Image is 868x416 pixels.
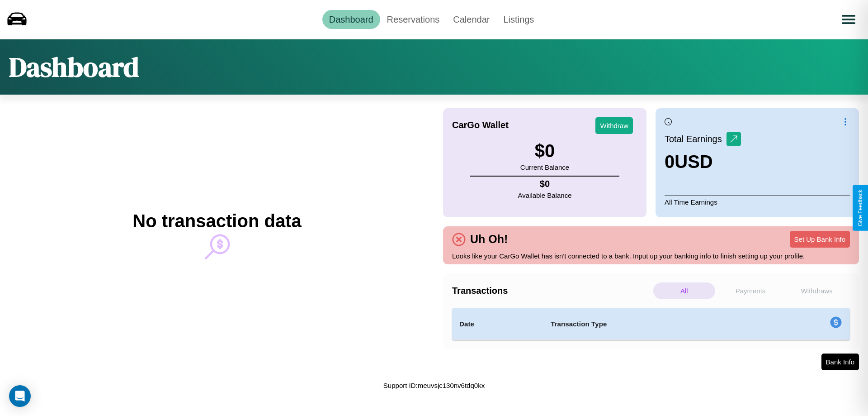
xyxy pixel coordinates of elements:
a: Calendar [446,10,496,29]
p: Total Earnings [665,131,726,147]
p: Current Balance [520,161,569,173]
h1: Dashboard [9,48,139,86]
p: All Time Earnings [665,196,850,208]
button: Set Up Bank Info [790,231,850,248]
button: Open menu [836,7,861,32]
p: Payments [720,282,782,299]
a: Listings [496,10,541,29]
h4: Transactions [452,286,651,296]
div: Give Feedback [857,190,863,226]
h4: Uh Oh! [466,233,512,246]
a: Dashboard [322,10,380,29]
button: Withdraw [595,117,633,134]
p: Support ID: meuvsjc130nv6tdq0kx [383,379,485,392]
p: All [653,282,715,299]
h4: Transaction Type [551,319,756,330]
button: Bank Info [821,354,859,370]
div: Open Intercom Messenger [9,385,31,407]
h2: No transaction data [132,211,301,231]
h3: $ 0 [520,141,569,161]
a: Reservations [380,10,447,29]
p: Looks like your CarGo Wallet has isn't connected to a bank. Input up your banking info to finish ... [452,250,850,262]
h4: $ 0 [518,179,572,189]
table: simple table [452,308,850,340]
h3: 0 USD [665,152,741,172]
p: Withdraws [786,282,848,299]
p: Available Balance [518,189,572,201]
h4: Date [459,319,536,330]
h4: CarGo Wallet [452,120,509,130]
